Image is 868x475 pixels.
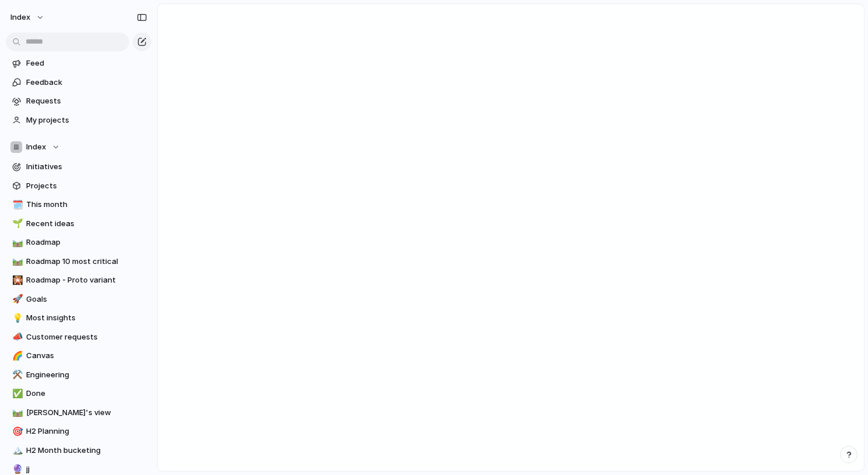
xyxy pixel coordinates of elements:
[10,199,22,210] button: 🗓️
[10,445,22,456] button: 🏔️
[10,331,22,343] button: 📣
[12,255,20,268] div: 🛤️
[10,407,22,419] button: 🛤️
[6,291,151,308] a: 🚀Goals
[26,199,147,210] span: This month
[12,198,20,212] div: 🗓️
[10,463,22,475] button: 🔮
[26,237,147,248] span: Roadmap
[10,218,22,230] button: 🌱
[26,463,147,475] span: jj
[26,218,147,230] span: Recent ideas
[12,217,20,230] div: 🌱
[6,196,151,213] a: 🗓️This month
[6,328,151,346] a: 📣Customer requests
[12,236,20,249] div: 🛤️
[26,350,147,362] span: Canvas
[12,387,20,401] div: ✅
[12,406,20,419] div: 🛤️
[6,92,151,110] a: Requests
[6,158,151,176] a: Initiatives
[6,177,151,195] a: Projects
[6,215,151,233] a: 🌱Recent ideas
[6,272,151,289] a: 🎇Roadmap - Proto variant
[26,312,147,324] span: Most insights
[6,385,151,402] a: ✅Done
[12,330,20,344] div: 📣
[5,8,51,27] button: Index
[10,294,22,305] button: 🚀
[12,444,20,457] div: 🏔️
[26,274,147,286] span: Roadmap - Proto variant
[12,312,20,325] div: 💡
[26,388,147,399] span: Done
[6,423,151,440] a: 🎯H2 Planning
[26,161,147,173] span: Initiatives
[26,294,147,305] span: Goals
[6,55,151,72] a: Feed
[26,445,147,456] span: H2 Month bucketing
[6,404,151,422] a: 🛤️[PERSON_NAME]'s view
[12,274,20,287] div: 🎇
[26,58,147,69] span: Feed
[6,347,151,365] a: 🌈Canvas
[10,369,22,381] button: ⚒️
[26,77,147,88] span: Feedback
[10,237,22,248] button: 🛤️
[12,368,20,381] div: ⚒️
[6,138,151,156] button: Index
[26,256,147,267] span: Roadmap 10 most critical
[6,234,151,251] a: 🛤️Roadmap
[10,388,22,399] button: ✅
[6,74,151,91] a: Feedback
[10,312,22,324] button: 💡
[6,112,151,129] a: My projects
[26,369,147,381] span: Engineering
[10,426,22,437] button: 🎯
[26,331,147,343] span: Customer requests
[26,95,147,107] span: Requests
[26,180,147,192] span: Projects
[6,253,151,270] a: 🛤️Roadmap 10 most critical
[10,350,22,362] button: 🌈
[26,426,147,437] span: H2 Planning
[26,115,147,126] span: My projects
[26,141,46,153] span: Index
[10,256,22,267] button: 🛤️
[26,407,147,419] span: [PERSON_NAME]'s view
[10,274,22,286] button: 🎇
[12,425,20,438] div: 🎯
[6,309,151,327] a: 💡Most insights
[12,349,20,363] div: 🌈
[12,292,20,306] div: 🚀
[6,366,151,384] a: ⚒️Engineering
[6,442,151,459] a: 🏔️H2 Month bucketing
[10,12,30,23] span: Index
